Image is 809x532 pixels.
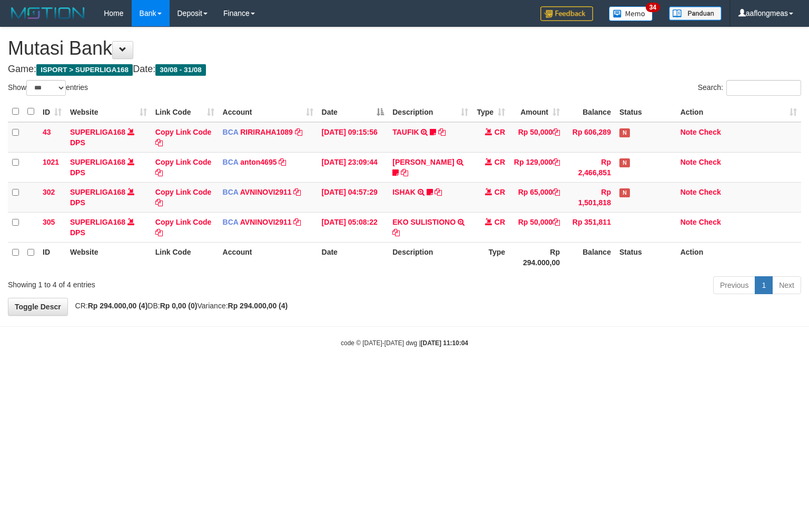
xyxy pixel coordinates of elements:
a: Copy Rp 50,000 to clipboard [553,128,560,136]
img: MOTION_logo.png [8,5,88,21]
th: Balance [564,242,615,272]
td: [DATE] 09:15:56 [318,122,389,153]
span: CR [495,188,505,196]
td: Rp 1,501,818 [564,182,615,212]
a: Copy TAUFIK to clipboard [438,128,446,136]
a: Copy Link Code [155,128,212,147]
a: [PERSON_NAME] [392,158,454,166]
a: Note [680,218,697,226]
a: Next [772,276,801,294]
a: Copy Link Code [155,218,212,237]
span: 30/08 - 31/08 [155,64,206,76]
strong: [DATE] 11:10:04 [421,339,468,347]
strong: Rp 294.000,00 (4) [88,302,148,310]
td: DPS [66,182,151,212]
span: BCA [223,158,239,166]
td: Rp 65,000 [509,182,564,212]
a: ISHAK [392,188,416,196]
td: Rp 50,000 [509,122,564,153]
span: BCA [223,218,239,226]
h4: Game: Date: [8,64,801,75]
a: SUPERLIGA168 [70,158,125,166]
th: Status [615,242,676,272]
span: 43 [43,128,51,136]
a: Check [699,218,721,226]
a: Copy AVNINOVI2911 to clipboard [293,218,301,226]
th: Type: activate to sort column ascending [472,102,509,122]
span: ISPORT > SUPERLIGA168 [36,64,133,76]
input: Search: [726,80,801,96]
a: TAUFIK [392,128,419,136]
span: BCA [223,128,239,136]
th: ID [38,242,66,272]
a: AVNINOVI2911 [240,218,292,226]
td: DPS [66,122,151,153]
a: Note [680,128,697,136]
th: Type [472,242,509,272]
a: Toggle Descr [8,298,68,316]
label: Show entries [8,80,88,96]
a: Copy anton4695 to clipboard [279,158,286,166]
td: Rp 129,000 [509,152,564,182]
td: Rp 50,000 [509,212,564,242]
a: SUPERLIGA168 [70,128,125,136]
th: Website [66,242,151,272]
td: Rp 2,466,851 [564,152,615,182]
th: Date: activate to sort column descending [318,102,389,122]
a: Copy Link Code [155,188,212,207]
th: Date [318,242,389,272]
td: DPS [66,212,151,242]
img: panduan.png [669,6,722,21]
a: Copy EKO SULISTIONO to clipboard [392,228,400,237]
a: Previous [713,276,755,294]
a: Check [699,128,721,136]
span: CR: DB: Variance: [70,302,288,310]
span: Has Note [619,188,630,197]
td: Rp 606,289 [564,122,615,153]
a: Copy AVNINOVI2911 to clipboard [293,188,301,196]
span: Has Note [619,158,630,167]
a: Copy Link Code [155,158,212,177]
a: AVNINOVI2911 [240,188,292,196]
th: Description [388,242,472,272]
th: Link Code [151,242,219,272]
a: Copy Rp 129,000 to clipboard [553,158,560,166]
label: Search: [698,80,801,96]
a: Copy RIRIRAHA1089 to clipboard [295,128,302,136]
th: Rp 294.000,00 [509,242,564,272]
td: [DATE] 04:57:29 [318,182,389,212]
td: [DATE] 23:09:44 [318,152,389,182]
th: Balance [564,102,615,122]
span: 1021 [43,158,59,166]
a: Copy ISHAK to clipboard [435,188,442,196]
a: SUPERLIGA168 [70,188,125,196]
th: Description: activate to sort column ascending [388,102,472,122]
span: 305 [43,218,55,226]
a: Copy Rp 65,000 to clipboard [553,188,560,196]
th: Status [615,102,676,122]
span: CR [495,128,505,136]
span: BCA [223,188,239,196]
strong: Rp 0,00 (0) [160,302,198,310]
span: Has Note [619,128,630,137]
td: DPS [66,152,151,182]
a: RIRIRAHA1089 [240,128,293,136]
a: SUPERLIGA168 [70,218,125,226]
th: Account: activate to sort column ascending [219,102,318,122]
th: ID: activate to sort column ascending [38,102,66,122]
span: 302 [43,188,55,196]
span: 34 [646,3,660,12]
small: code © [DATE]-[DATE] dwg | [341,339,468,347]
div: Showing 1 to 4 of 4 entries [8,275,329,290]
a: Note [680,158,697,166]
a: Copy Rp 50,000 to clipboard [553,218,560,226]
th: Action: activate to sort column ascending [676,102,801,122]
img: Feedback.jpg [540,6,593,21]
th: Link Code: activate to sort column ascending [151,102,219,122]
h1: Mutasi Bank [8,38,801,59]
th: Website: activate to sort column ascending [66,102,151,122]
img: Button%20Memo.svg [609,6,653,21]
strong: Rp 294.000,00 (4) [228,302,288,310]
a: EKO SULISTIONO [392,218,456,226]
select: Showentries [26,80,66,96]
